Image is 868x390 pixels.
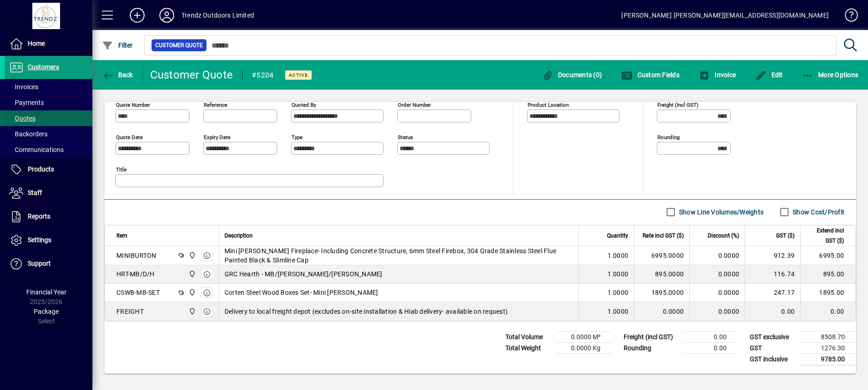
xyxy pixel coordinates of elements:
[640,288,684,297] div: 1895.0000
[501,331,556,342] td: Total Volume
[657,101,698,108] mat-label: Freight (incl GST)
[28,260,51,267] span: Support
[398,101,431,108] mat-label: Order number
[100,67,135,83] button: Back
[116,134,143,140] mat-label: Quote date
[619,342,682,353] td: Rounding
[28,189,42,196] span: Staff
[116,231,127,241] span: Item
[204,101,227,108] mat-label: Reference
[225,269,382,279] span: GRC Hearth - MB/[PERSON_NAME]/[PERSON_NAME]
[102,71,133,79] span: Back
[9,115,36,122] span: Quotes
[806,225,844,246] span: Extend incl GST ($)
[225,246,573,265] span: Mini [PERSON_NAME] Fireplace- Including Concrete Structure, 6mm Steel Firebox, 304 Grade Stainles...
[182,8,254,23] div: Trendz Outdoors Limited
[34,308,59,315] span: Package
[619,331,682,342] td: Freight (incl GST)
[682,331,738,342] td: 0.00
[28,63,59,71] span: Customers
[5,182,92,205] a: Staff
[689,246,745,265] td: 0.0000
[9,99,44,106] span: Payments
[116,101,150,108] mat-label: Quote number
[697,67,738,83] button: Invoice
[5,229,92,252] a: Settings
[26,288,67,296] span: Financial Year
[28,213,50,220] span: Reports
[556,342,612,353] td: 0.0000 Kg
[116,307,144,316] div: FREIGHT
[689,284,745,302] td: 0.0000
[5,110,92,126] a: Quotes
[682,342,738,353] td: 0.00
[501,342,556,353] td: Total Weight
[122,7,152,24] button: Add
[540,67,604,83] button: Documents (0)
[838,2,856,32] a: Knowledge Base
[621,8,829,23] div: [PERSON_NAME] [PERSON_NAME][EMAIL_ADDRESS][DOMAIN_NAME]
[204,134,231,140] mat-label: Expiry date
[640,251,684,260] div: 6995.0000
[800,67,861,83] button: More Options
[102,42,133,49] span: Filter
[28,40,45,47] span: Home
[640,307,684,316] div: 0.0000
[5,205,92,228] a: Reports
[291,134,303,140] mat-label: Type
[289,72,308,78] span: Active
[689,302,745,321] td: 0.0000
[186,269,197,279] span: New Plymouth
[800,265,856,284] td: 895.00
[186,287,197,298] span: New Plymouth
[607,269,629,279] span: 1.0000
[28,165,54,173] span: Products
[116,251,157,260] div: MINIBURTON
[225,307,508,316] span: Delivery to local freight depot (excludes on-site installation & Hiab delivery- available on requ...
[745,246,800,265] td: 912.39
[619,67,682,83] button: Custom Fields
[116,288,160,297] div: CSWB-MB-SET
[745,302,800,321] td: 0.00
[607,251,629,260] span: 1.0000
[745,331,801,342] td: GST exclusive
[225,288,378,297] span: Corten Steel Wood Boxes Set- Mini [PERSON_NAME]
[708,231,739,241] span: Discount (%)
[800,302,856,321] td: 0.00
[607,288,629,297] span: 1.0000
[640,269,684,279] div: 895.0000
[252,68,273,83] div: #5204
[621,71,680,79] span: Custom Fields
[5,252,92,275] a: Support
[5,79,92,95] a: Invoices
[745,353,801,365] td: GST inclusive
[155,41,203,50] span: Customer Quote
[607,307,629,316] span: 1.0000
[9,146,64,153] span: Communications
[5,142,92,158] a: Communications
[801,342,856,353] td: 1276.30
[5,158,92,181] a: Products
[791,207,844,217] label: Show Cost/Profit
[5,95,92,110] a: Payments
[800,284,856,302] td: 1895.00
[92,67,143,83] app-page-header-button: Back
[5,126,92,142] a: Backorders
[542,71,602,79] span: Documents (0)
[657,134,680,140] mat-label: Rounding
[100,37,135,54] button: Filter
[398,134,413,140] mat-label: Status
[607,231,628,241] span: Quantity
[116,269,155,279] div: HRT-MB/D/H
[755,71,783,79] span: Edit
[800,246,856,265] td: 6995.00
[556,331,612,342] td: 0.0000 M³
[5,32,92,55] a: Home
[753,67,785,83] button: Edit
[150,67,233,82] div: Customer Quote
[801,331,856,342] td: 8508.70
[9,83,38,91] span: Invoices
[116,166,127,172] mat-label: Title
[186,306,197,317] span: New Plymouth
[677,207,764,217] label: Show Line Volumes/Weights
